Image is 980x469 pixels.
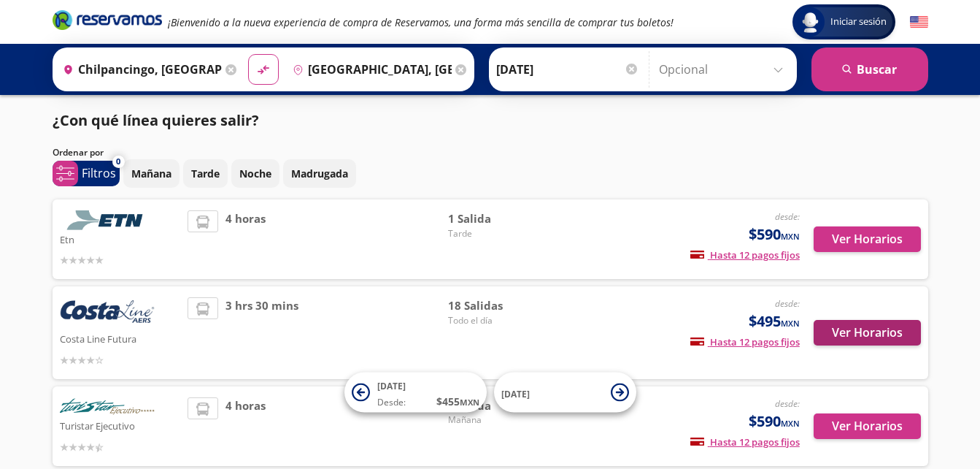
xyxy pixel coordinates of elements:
[775,397,800,410] em: desde:
[60,210,155,230] img: Etn
[53,9,162,31] i: Brand Logo
[814,226,921,252] button: Ver Horarios
[825,15,892,29] span: Iniciar sesión
[60,416,181,434] p: Turistar Ejecutivo
[814,413,921,439] button: Ver Horarios
[659,51,790,88] input: Opcional
[231,159,279,188] button: Noche
[82,164,116,182] p: Filtros
[287,51,452,88] input: Buscar Destino
[775,210,800,223] em: desde:
[225,210,266,268] span: 4 horas
[60,297,155,329] img: Costa Line Futura
[116,156,120,168] span: 0
[448,314,550,327] span: Todo el día
[749,411,800,432] span: $590
[239,166,271,181] p: Noche
[448,297,550,314] span: 18 Salidas
[910,13,928,31] button: English
[811,47,928,91] button: Buscar
[377,380,406,392] span: [DATE]
[168,15,674,29] em: ¡Bienvenido a la nueva experiencia de compra de Reservamos, una forma más sencilla de comprar tus...
[183,159,228,188] button: Tarde
[690,248,800,262] span: Hasta 12 pagos fijos
[781,318,800,329] small: MXN
[344,373,487,413] button: [DATE]Desde:$455MXN
[131,166,171,181] p: Mañana
[494,373,636,413] button: [DATE]
[460,397,479,408] small: MXN
[781,231,800,242] small: MXN
[123,159,180,188] button: Mañana
[225,297,298,368] span: 3 hrs 30 mins
[690,335,800,348] span: Hasta 12 pagos fijos
[501,387,530,400] span: [DATE]
[53,161,120,186] button: 0Filtros
[448,210,550,227] span: 1 Salida
[775,297,800,310] em: desde:
[225,397,266,455] span: 4 horas
[60,397,155,417] img: Turistar Ejecutivo
[57,51,222,88] input: Buscar Origen
[191,166,220,181] p: Tarde
[436,394,479,409] span: $ 455
[814,320,921,346] button: Ver Horarios
[496,51,639,88] input: Elegir Fecha
[291,166,348,181] p: Madrugada
[749,310,800,332] span: $495
[690,435,800,449] span: Hasta 12 pagos fijos
[781,418,800,429] small: MXN
[448,413,550,427] span: Mañana
[749,224,800,245] span: $590
[448,227,550,240] span: Tarde
[53,146,104,159] p: Ordenar por
[53,9,162,35] a: Brand Logo
[53,110,259,131] p: ¿Con qué línea quieres salir?
[60,329,181,347] p: Costa Line Futura
[60,230,181,248] p: Etn
[283,159,356,188] button: Madrugada
[377,396,406,409] span: Desde:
